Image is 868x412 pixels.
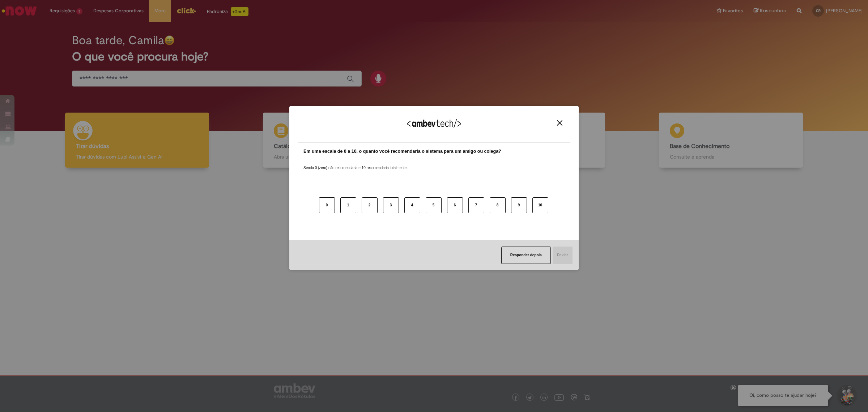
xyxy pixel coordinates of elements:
label: Em uma escala de 0 a 10, o quanto você recomendaria o sistema para um amigo ou colega? [303,148,501,155]
button: 4 [404,197,420,213]
button: Close [555,120,565,126]
button: 2 [362,197,378,213]
img: Logo Ambevtech [407,119,461,128]
button: 9 [511,197,527,213]
label: Sendo 0 (zero) não recomendaria e 10 recomendaria totalmente. [303,157,408,171]
button: 0 [319,197,335,213]
button: 5 [426,197,442,213]
button: 7 [468,197,484,213]
button: 1 [340,197,356,213]
img: Close [557,120,562,126]
button: 10 [532,197,548,213]
button: 6 [447,197,463,213]
button: 8 [490,197,506,213]
button: 3 [383,197,399,213]
button: Responder depois [501,247,551,264]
